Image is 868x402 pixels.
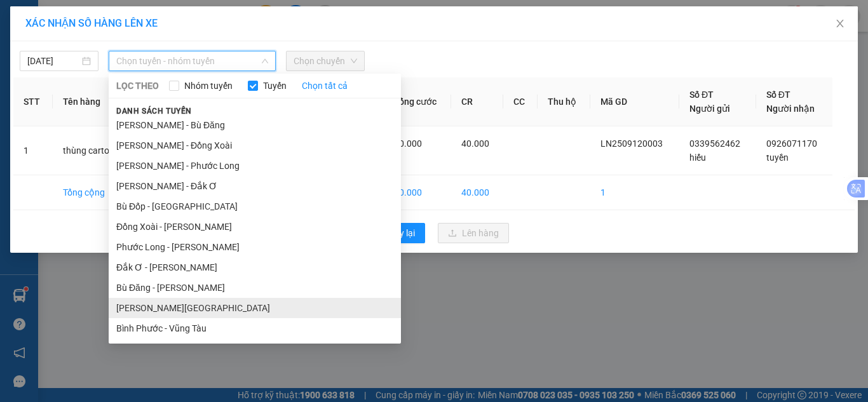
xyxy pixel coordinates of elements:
span: Chọn chuyến [294,51,357,70]
button: uploadLên hàng [438,223,509,243]
li: Bù Đăng - [PERSON_NAME] [109,278,401,298]
span: down [261,57,269,65]
span: Nhận: [99,12,130,25]
span: Tuyến [258,79,292,93]
span: CR : [10,83,29,97]
div: VP Lộc Ninh [11,11,90,41]
td: 1 [590,175,679,210]
div: tuyền [99,41,186,57]
th: Mã GD [590,77,679,126]
span: Số ĐT [766,90,790,100]
li: Phước Long - [PERSON_NAME] [109,237,401,257]
th: STT [13,77,53,126]
span: LỌC THEO [116,79,159,93]
td: 40.000 [451,175,503,210]
span: Gửi: [11,12,31,25]
th: CC [503,77,538,126]
span: XÁC NHẬN SỐ HÀNG LÊN XE [25,17,158,29]
th: Thu hộ [538,77,590,126]
span: Chọn tuyến - nhóm tuyến [116,51,268,70]
li: Đồng Xoài - [PERSON_NAME] [109,217,401,237]
li: [PERSON_NAME] - Bù Đăng [109,115,401,135]
a: Chọn tất cả [302,79,348,93]
li: Đắk Ơ - [PERSON_NAME] [109,257,401,278]
td: Tổng cộng [53,175,130,210]
li: [PERSON_NAME] - Phước Long [109,156,401,176]
span: 40.000 [461,138,489,149]
td: 40.000 [384,175,452,210]
th: CR [451,77,503,126]
span: Người nhận [766,104,815,114]
span: hiếu [689,152,706,163]
span: 40.000 [394,138,422,149]
span: 0339562462 [689,138,740,149]
span: tuyền [766,152,789,163]
td: 1 [13,126,53,175]
button: Close [822,6,858,42]
span: LN2509120003 [600,138,663,149]
div: hiếu [11,41,90,57]
span: close [835,18,845,29]
span: Người gửi [689,104,730,114]
th: Tên hàng [53,77,130,126]
li: Bình Phước - Vũng Tàu [109,318,401,338]
li: [PERSON_NAME][GEOGRAPHIC_DATA] [109,298,401,318]
li: Bù Đốp - [GEOGRAPHIC_DATA] [109,196,401,217]
li: [PERSON_NAME] - Đắk Ơ [109,176,401,196]
span: Danh sách tuyến [109,105,200,117]
th: Tổng cước [384,77,452,126]
span: Số ĐT [689,90,714,100]
input: 12/09/2025 [27,54,79,68]
td: thùng carton [53,126,130,175]
li: [PERSON_NAME] - Đồng Xoài [109,135,401,156]
div: 40.000 [10,82,92,97]
div: VP Quận 5 [99,11,186,41]
span: 0926071170 [766,138,817,149]
span: Nhóm tuyến [179,79,238,93]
